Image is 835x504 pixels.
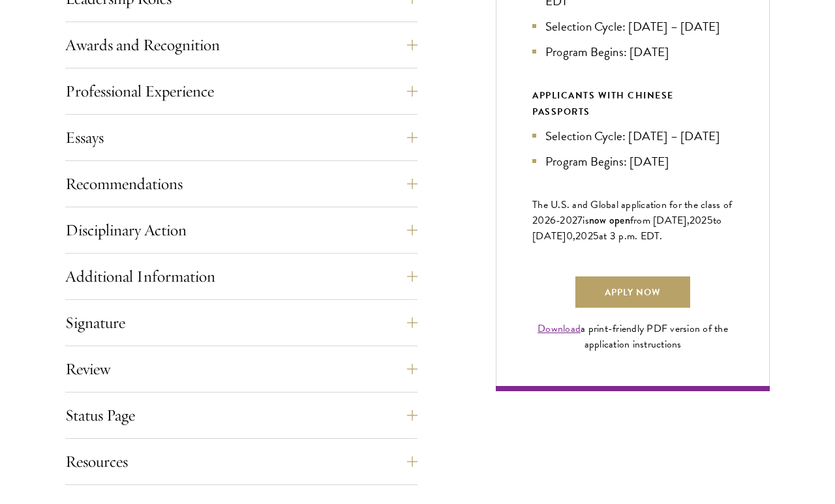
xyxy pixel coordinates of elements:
[532,197,732,228] span: The U.S. and Global application for the class of 202
[65,261,417,292] button: Additional Information
[65,76,417,107] button: Professional Experience
[577,213,583,228] span: 7
[532,42,733,61] li: Program Begins: [DATE]
[550,213,556,228] span: 6
[556,213,577,228] span: -202
[65,446,417,477] button: Resources
[589,213,630,228] span: now open
[532,152,733,171] li: Program Begins: [DATE]
[65,353,417,385] button: Review
[532,87,733,120] div: APPLICANTS WITH CHINESE PASSPORTS
[575,276,690,308] a: Apply Now
[65,168,417,200] button: Recommendations
[532,321,733,352] div: a print-friendly PDF version of the application instructions
[532,126,733,145] li: Selection Cycle: [DATE] – [DATE]
[538,321,581,336] a: Download
[599,228,663,244] span: at 3 p.m. EDT.
[65,215,417,246] button: Disciplinary Action
[690,213,707,228] span: 202
[65,29,417,61] button: Awards and Recognition
[593,228,599,244] span: 5
[573,228,575,244] span: ,
[575,228,593,244] span: 202
[65,307,417,338] button: Signature
[65,122,417,153] button: Essays
[532,17,733,36] li: Selection Cycle: [DATE] – [DATE]
[583,213,589,228] span: is
[532,213,721,244] span: to [DATE]
[707,213,713,228] span: 5
[65,400,417,431] button: Status Page
[630,213,690,228] span: from [DATE],
[566,228,573,244] span: 0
